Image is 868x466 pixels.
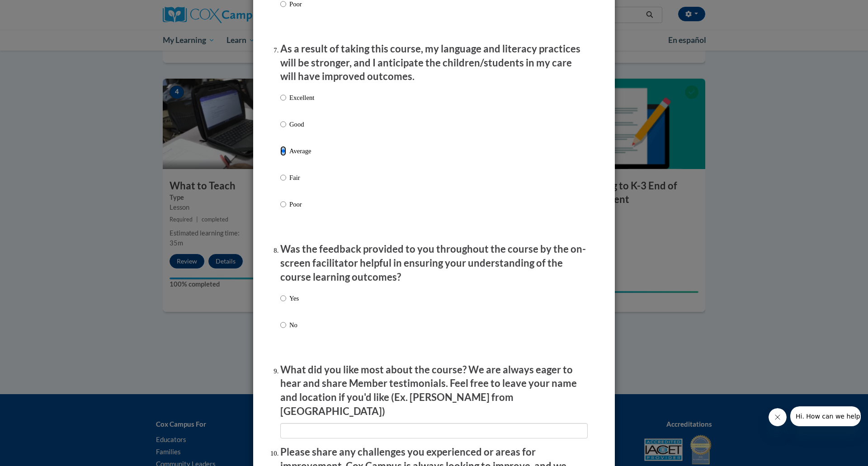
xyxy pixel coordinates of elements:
[289,119,314,129] p: Good
[280,242,588,284] p: Was the feedback provided to you throughout the course by the on-screen facilitator helpful in en...
[280,42,588,84] p: As a result of taking this course, my language and literacy practices will be stronger, and I ant...
[289,320,299,330] p: No
[280,199,286,209] input: Poor
[289,173,314,183] p: Fair
[289,93,314,103] p: Excellent
[5,6,73,14] span: Hi. How can we help?
[280,320,286,330] input: No
[289,199,314,209] p: Poor
[280,363,588,419] p: What did you like most about the course? We are always eager to hear and share Member testimonial...
[280,173,286,183] input: Fair
[790,406,861,426] iframe: Message from company
[289,146,314,156] p: Average
[280,293,286,303] input: Yes
[280,146,286,156] input: Average
[769,408,787,426] iframe: Close message
[280,93,286,103] input: Excellent
[289,293,299,303] p: Yes
[280,119,286,129] input: Good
